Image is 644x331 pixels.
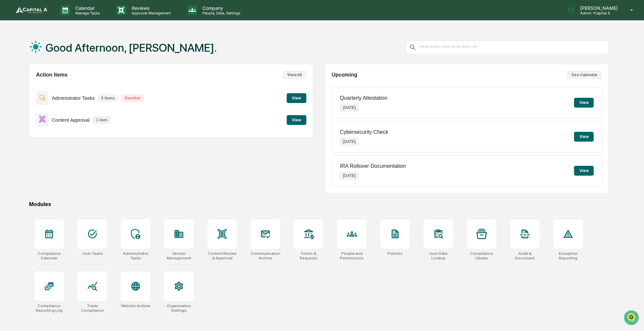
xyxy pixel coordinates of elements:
button: View [574,98,594,108]
div: Website Archive [121,304,150,308]
div: Compliance Library [467,251,496,260]
div: Content Review & Approval [207,251,237,260]
p: 6 items [98,95,118,102]
div: 🖐️ [7,116,12,122]
p: Administrator Tasks [52,95,95,101]
p: How can we help? [7,13,119,24]
span: [PERSON_NAME] [20,89,53,94]
span: Attestations [54,116,81,122]
div: Modules [29,201,609,207]
div: We're available if you need us! [29,56,90,61]
h2: Action Items [36,72,67,78]
button: View [574,132,594,142]
img: 1746055101610-c473b297-6a78-478c-a979-82029cc54cd1 [7,50,18,61]
span: [DATE] [58,89,71,94]
div: Exception Reporting [553,251,583,260]
button: View [287,115,306,125]
div: User Tasks [82,251,103,256]
div: Vendor Management [164,251,194,260]
button: See Calendar [566,71,602,79]
div: Past conversations [7,72,44,78]
button: View [287,93,306,103]
p: Calendar [70,5,103,11]
div: Communications Archive [251,251,280,260]
p: 1 item [93,116,111,124]
img: Sigrid Alegria [7,82,17,93]
p: Overdue [121,95,144,102]
button: Start new chat [111,52,119,60]
p: [DATE] [340,172,359,180]
div: Start new chat [29,50,107,56]
p: Reviews [126,5,174,11]
div: Audit & Document Logs [510,251,540,260]
a: Powered byPylon [46,144,79,149]
button: View All [283,71,306,79]
div: Compliance Calendar [34,251,64,260]
a: View [287,116,306,123]
div: People and Permissions [337,251,367,260]
div: Trade Compliance [78,304,107,313]
div: 🔎 [7,129,12,134]
img: logo [16,7,47,13]
p: Cybersecurity Check [340,129,388,135]
div: Policies [388,251,403,256]
a: 🗄️Attestations [45,113,84,125]
p: [DATE] [340,104,359,112]
p: Quarterly Attestation [340,95,387,101]
span: Preclearance [13,116,42,122]
div: Organization Settings [164,304,194,313]
div: 🗄️ [47,116,53,122]
button: See all [102,71,119,79]
p: People, Data, Settings [197,11,244,15]
button: View [574,166,594,176]
a: View [287,95,306,101]
h2: Upcoming [331,72,357,78]
div: User Data Lookup [424,251,453,260]
p: [PERSON_NAME] [575,5,621,11]
div: Administrator Tasks [121,251,150,260]
p: Manage Tasks [70,11,103,15]
a: 🔎Data Lookup [4,126,44,137]
span: • [54,89,57,94]
p: Approval Management [126,11,174,15]
p: Content Approval [52,117,89,123]
span: Data Lookup [13,128,41,135]
a: 🖐️Preclearance [4,113,45,125]
iframe: Open customer support [623,309,641,327]
p: IRA Rollover Documentation [340,163,406,169]
div: Forms & Requests [294,251,323,260]
span: Pylon [65,144,79,149]
p: [DATE] [340,138,359,146]
div: Compliance Reporting Log [34,304,64,313]
h1: Good Afternoon, [PERSON_NAME]. [46,41,217,54]
p: Admin • Capital A [575,11,621,15]
img: 8933085812038_c878075ebb4cc5468115_72.jpg [14,50,26,61]
p: Company [197,5,244,11]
